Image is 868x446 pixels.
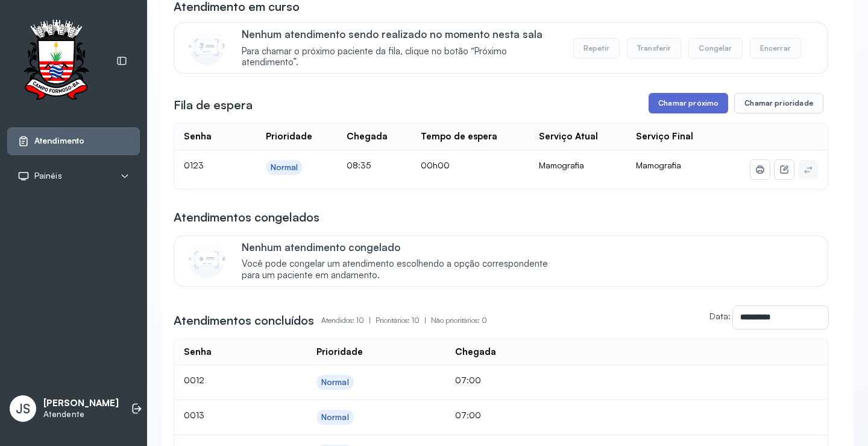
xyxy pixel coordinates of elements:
[539,131,598,142] div: Serviço Atual
[174,97,253,113] h3: Fila de espera
[184,410,204,420] span: 0013
[316,346,363,358] div: Prioridade
[271,162,298,173] div: Normal
[184,346,212,358] div: Senha
[627,38,682,59] button: Transferir
[321,377,349,387] div: Normal
[184,375,204,385] span: 0012
[573,38,620,59] button: Repetir
[321,412,349,422] div: Normal
[455,346,496,358] div: Chegada
[242,258,561,281] span: Você pode congelar um atendimento escolhendo a opção correspondente para um paciente em andamento.
[376,312,431,329] p: Prioritários: 10
[189,29,225,65] img: Imagem de CalloutCard
[242,28,561,40] p: Nenhum atendimento sendo realizado no momento nesta sala
[424,316,426,325] span: |
[734,93,823,113] button: Chamar prioridade
[347,131,388,142] div: Chegada
[174,209,319,226] h3: Atendimentos congelados
[34,136,84,146] span: Atendimento
[17,135,130,147] a: Atendimento
[636,131,693,142] div: Serviço Final
[431,312,487,329] p: Não prioritários: 0
[321,312,376,329] p: Atendidos: 10
[266,131,312,142] div: Prioridade
[242,241,561,253] p: Nenhum atendimento congelado
[421,160,450,170] span: 00h00
[750,38,801,59] button: Encerrar
[539,160,616,171] div: Mamografia
[34,171,62,181] span: Painéis
[43,398,119,409] p: [PERSON_NAME]
[649,93,728,113] button: Chamar próximo
[369,316,371,325] span: |
[688,38,742,59] button: Congelar
[13,19,99,103] img: Logotipo do estabelecimento
[455,410,481,420] span: 07:00
[347,160,371,170] span: 08:35
[184,131,212,142] div: Senha
[189,241,225,278] img: Imagem de CalloutCard
[709,311,731,321] label: Data:
[43,409,119,419] p: Atendente
[174,312,314,329] h3: Atendimentos concluídos
[455,375,481,385] span: 07:00
[636,160,681,170] span: Mamografia
[242,46,561,69] span: Para chamar o próximo paciente da fila, clique no botão “Próximo atendimento”.
[421,131,497,142] div: Tempo de espera
[184,160,204,170] span: 0123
